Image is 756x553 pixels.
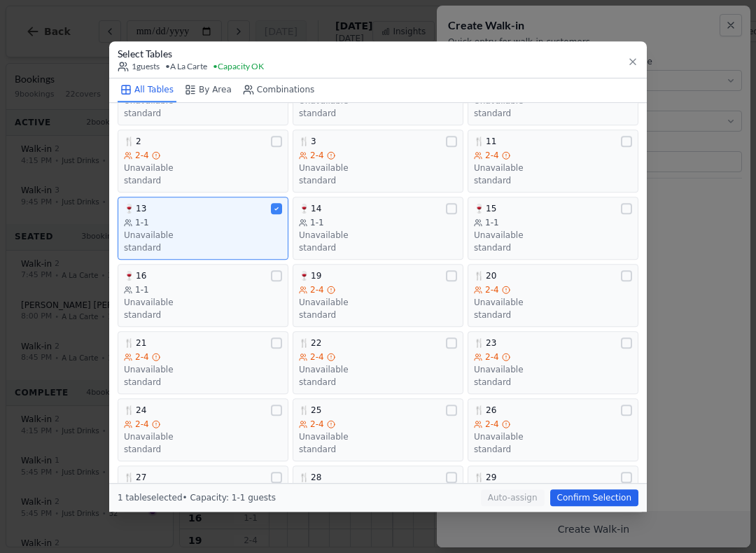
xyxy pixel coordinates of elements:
[299,270,309,281] span: 🍷
[468,398,638,461] button: 🍴262-4Unavailablestandard
[124,175,282,186] div: standard
[311,337,321,349] span: 22
[136,136,141,147] span: 2
[299,203,309,214] span: 🍷
[486,405,496,416] span: 26
[474,364,632,375] div: Unavailable
[136,337,146,349] span: 21
[118,331,288,394] button: 🍴212-4Unavailablestandard
[124,108,282,119] div: standard
[474,108,632,119] div: standard
[165,61,207,72] span: • A La Carte
[310,351,324,363] span: 2-4
[550,489,638,506] button: Confirm Selection
[135,419,149,430] span: 2-4
[474,297,632,308] div: Unavailable
[481,489,545,506] button: Auto-assign
[182,78,234,102] button: By Area
[124,242,282,253] div: standard
[299,337,309,349] span: 🍴
[213,61,264,72] span: • Capacity OK
[124,136,134,147] span: 🍴
[299,364,457,375] div: Unavailable
[311,203,321,214] span: 14
[299,230,457,241] div: Unavailable
[118,465,288,528] button: 🍴272-4Unavailablestandard
[299,162,457,174] div: Unavailable
[468,129,638,192] button: 🍴112-4Unavailablestandard
[468,264,638,327] button: 🍴202-4Unavailablestandard
[485,284,499,295] span: 2-4
[310,419,324,430] span: 2-4
[118,61,160,72] span: 1 guests
[299,444,457,455] div: standard
[486,472,496,483] span: 29
[135,150,149,161] span: 2-4
[474,203,484,214] span: 🍷
[468,465,638,528] button: 🍴292-4Unavailablestandard
[468,197,638,260] button: 🍷151-1Unavailablestandard
[474,431,632,442] div: Unavailable
[118,129,288,192] button: 🍴22-4Unavailablestandard
[118,264,288,327] button: 🍷161-1Unavailablestandard
[468,331,638,394] button: 🍴232-4Unavailablestandard
[485,150,499,161] span: 2-4
[299,309,457,321] div: standard
[293,197,463,260] button: 🍷141-1Unavailablestandard
[474,337,484,349] span: 🍴
[310,150,324,161] span: 2-4
[135,284,149,295] span: 1-1
[124,270,134,281] span: 🍷
[299,431,457,442] div: Unavailable
[474,162,632,174] div: Unavailable
[299,297,457,308] div: Unavailable
[474,175,632,186] div: standard
[474,309,632,321] div: standard
[299,242,457,253] div: standard
[124,405,134,416] span: 🍴
[299,136,309,147] span: 🍴
[485,351,499,363] span: 2-4
[118,47,264,61] h3: Select Tables
[293,264,463,327] button: 🍷192-4Unavailablestandard
[485,419,499,430] span: 2-4
[299,405,309,416] span: 🍴
[136,270,146,281] span: 16
[124,162,282,174] div: Unavailable
[486,203,496,214] span: 15
[124,203,134,214] span: 🍷
[293,465,463,528] button: 🍴285-8Unavailablestandard
[485,217,499,228] span: 1-1
[124,377,282,388] div: standard
[311,270,321,281] span: 19
[299,377,457,388] div: standard
[124,337,134,349] span: 🍴
[486,270,496,281] span: 20
[311,472,321,483] span: 28
[293,331,463,394] button: 🍴222-4Unavailablestandard
[136,203,146,214] span: 13
[474,242,632,253] div: standard
[118,197,288,260] button: 🍷131-1Unavailablestandard
[293,129,463,192] button: 🍴32-4Unavailablestandard
[311,136,316,147] span: 3
[310,217,324,228] span: 1-1
[293,398,463,461] button: 🍴252-4Unavailablestandard
[474,472,484,483] span: 🍴
[299,472,309,483] span: 🍴
[136,405,146,416] span: 24
[124,444,282,455] div: standard
[124,364,282,375] div: Unavailable
[474,270,484,281] span: 🍴
[474,377,632,388] div: standard
[124,230,282,241] div: Unavailable
[310,284,324,295] span: 2-4
[474,405,484,416] span: 🍴
[474,136,484,147] span: 🍴
[124,309,282,321] div: standard
[124,472,134,483] span: 🍴
[136,472,146,483] span: 27
[486,136,496,147] span: 11
[299,108,457,119] div: standard
[118,493,276,503] span: 1 table selected • Capacity: 1-1 guests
